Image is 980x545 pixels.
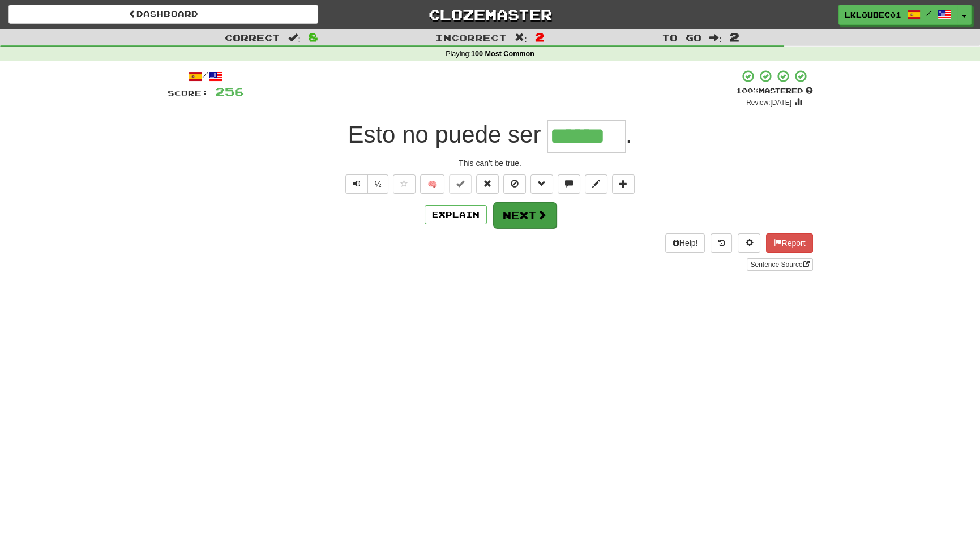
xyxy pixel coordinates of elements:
button: Set this sentence to 100% Mastered (alt+m) [449,174,472,194]
button: Add to collection (alt+a) [612,174,635,194]
span: lkloubec01 [845,10,901,20]
button: Edit sentence (alt+d) [585,174,607,194]
button: Ignore sentence (alt+i) [503,174,526,194]
div: Mastered [736,86,813,96]
button: Next [493,202,557,228]
span: no [402,121,429,148]
span: . [626,121,632,148]
div: / [168,69,244,83]
span: Esto [348,121,395,148]
span: 2 [730,30,739,44]
button: Reset to 0% Mastered (alt+r) [476,174,499,194]
div: Text-to-speech controls [343,174,389,194]
button: Round history (alt+y) [711,233,732,253]
span: : [709,33,722,42]
button: Report [766,233,812,253]
button: ½ [367,174,389,194]
button: Favorite sentence (alt+f) [393,174,416,194]
span: 256 [215,84,244,99]
button: Grammar (alt+g) [530,174,553,194]
a: Sentence Source [747,258,812,271]
span: : [288,33,301,42]
span: 100 % [736,86,759,95]
span: 8 [309,30,318,44]
span: Incorrect [435,32,507,43]
button: Help! [665,233,705,253]
div: This can't be true. [168,157,813,169]
small: Review: [DATE] [746,99,791,107]
a: Dashboard [8,5,318,24]
button: Play sentence audio (ctl+space) [345,174,368,194]
span: 2 [535,30,545,44]
strong: 100 Most Common [471,50,534,58]
button: 🧠 [420,174,444,194]
button: Discuss sentence (alt+u) [558,174,580,194]
button: Explain [425,205,487,224]
a: Clozemaster [335,5,645,24]
a: lkloubec01 / [838,5,957,25]
span: Score: [168,88,208,98]
span: puede [435,121,502,148]
span: / [926,9,932,17]
span: ser [508,121,541,148]
span: To go [662,32,701,43]
span: Correct [225,32,280,43]
span: : [515,33,527,42]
